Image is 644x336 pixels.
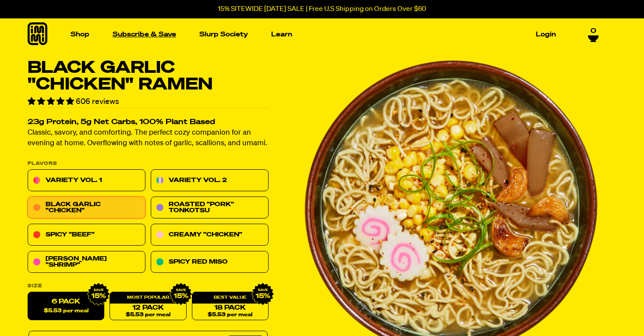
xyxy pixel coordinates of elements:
span: $5.53 per meal [44,308,88,314]
p: Flavors [28,161,269,166]
a: Roasted "Pork" Tonkotsu [151,197,269,219]
p: Classic, savory, and comforting. The perfect cozy companion for an evening at home. Overflowing w... [28,128,269,149]
img: IMG_9632.png [251,283,274,306]
a: Spicy "Beef" [28,224,145,246]
label: 6 Pack [28,292,104,321]
span: 4.76 stars [28,98,76,106]
h2: 23g Protein, 5g Net Carbs, 100% Plant Based [28,119,269,126]
label: Size [28,284,269,289]
a: [PERSON_NAME] "Shrimp" [28,251,145,273]
a: Variety Vol. 1 [28,170,145,192]
a: Spicy Red Miso [151,251,269,273]
a: Creamy "Chicken" [151,224,269,246]
nav: Main navigation [67,18,559,50]
span: 0 [591,27,596,35]
a: Learn [268,28,296,41]
a: Black Garlic "Chicken" [28,197,145,219]
a: Shop [67,28,93,41]
a: Login [532,28,559,41]
img: IMG_9632.png [169,283,192,306]
a: Variety Vol. 2 [151,170,269,192]
a: 12 Pack$5.53 per meal [110,292,186,321]
span: 606 reviews [76,98,119,106]
span: $5.53 per meal [208,312,252,318]
p: 15% SITEWIDE [DATE] SALE | Free U.S Shipping on Orders Over $60 [218,5,426,13]
a: Slurp Society [196,28,251,41]
a: 18 Pack$5.53 per meal [192,292,269,321]
a: Subscribe & Save [109,28,180,41]
span: $5.53 per meal [126,312,170,318]
h1: Black Garlic "Chicken" Ramen [28,60,269,93]
a: 0 [588,27,599,42]
img: IMG_9632.png [87,283,110,306]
